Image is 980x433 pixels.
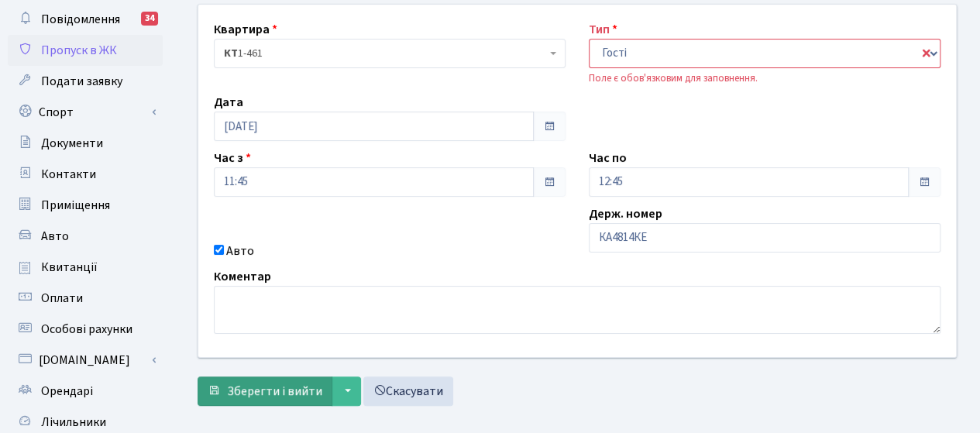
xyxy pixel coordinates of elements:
label: Держ. номер [589,204,662,223]
div: Поле є обов'язковим для заповнення. [589,71,940,86]
span: Квитанції [41,259,98,276]
label: Тип [589,20,617,39]
span: Документи [41,135,103,152]
label: Час по [589,149,627,167]
a: Квитанції [8,252,163,283]
div: 34 [141,12,158,26]
a: Контакти [8,159,163,190]
span: Орендарі [41,383,93,400]
a: Документи [8,128,163,159]
a: Приміщення [8,190,163,221]
span: Лічильники [41,414,106,431]
a: Оплати [8,283,163,314]
a: Скасувати [363,376,453,406]
a: Авто [8,221,163,252]
a: Спорт [8,97,163,128]
a: [DOMAIN_NAME] [8,345,163,376]
label: Час з [214,149,251,167]
label: Квартира [214,20,277,39]
a: Орендарі [8,376,163,407]
span: Подати заявку [41,73,122,90]
label: Коментар [214,267,271,286]
a: Пропуск в ЖК [8,35,163,66]
span: Повідомлення [41,11,120,28]
label: Авто [226,242,254,260]
a: Особові рахунки [8,314,163,345]
a: Подати заявку [8,66,163,97]
span: Авто [41,228,69,245]
label: Дата [214,93,243,112]
input: AA0001AA [589,223,940,253]
span: Оплати [41,290,83,307]
span: Приміщення [41,197,110,214]
span: Особові рахунки [41,321,132,338]
span: <b>КТ</b>&nbsp;&nbsp;&nbsp;&nbsp;1-461 [224,46,546,61]
span: Зберегти і вийти [227,383,322,400]
span: Пропуск в ЖК [41,42,117,59]
span: <b>КТ</b>&nbsp;&nbsp;&nbsp;&nbsp;1-461 [214,39,566,68]
span: Контакти [41,166,96,183]
a: Повідомлення34 [8,4,163,35]
b: КТ [224,46,238,61]
button: Зберегти і вийти [198,376,332,406]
